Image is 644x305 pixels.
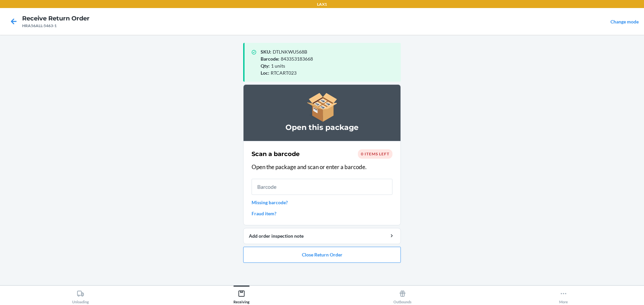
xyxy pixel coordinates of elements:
[559,287,568,304] div: More
[22,14,90,23] h4: Receive Return Order
[252,150,300,158] h2: Scan a barcode
[317,1,327,7] p: LAX1
[252,210,392,217] a: Fraud item?
[322,286,483,304] button: Outbounds
[393,287,412,304] div: Outbounds
[252,163,392,171] p: Open the package and scan or enter a barcode.
[249,232,395,239] div: Add order inspection note
[233,287,250,304] div: Receiving
[281,56,313,62] span: 843353183668
[252,122,392,133] h3: Open this package
[161,286,322,304] button: Receiving
[243,228,401,244] button: Add order inspection note
[483,286,644,304] button: More
[261,63,270,69] span: Qty :
[361,151,389,156] span: 0 items left
[252,179,392,195] input: Barcode
[273,49,307,55] span: DTLNKWU568B
[252,199,392,206] a: Missing barcode?
[243,247,401,263] button: Close Return Order
[261,56,279,62] span: Barcode :
[72,287,89,304] div: Unloading
[610,19,639,24] a: Change mode
[261,49,271,55] span: SKU :
[261,70,269,76] span: Loc :
[22,23,90,29] div: HRA56ALL-5463-1
[271,63,285,69] span: 1 units
[271,70,297,76] span: RTCART023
